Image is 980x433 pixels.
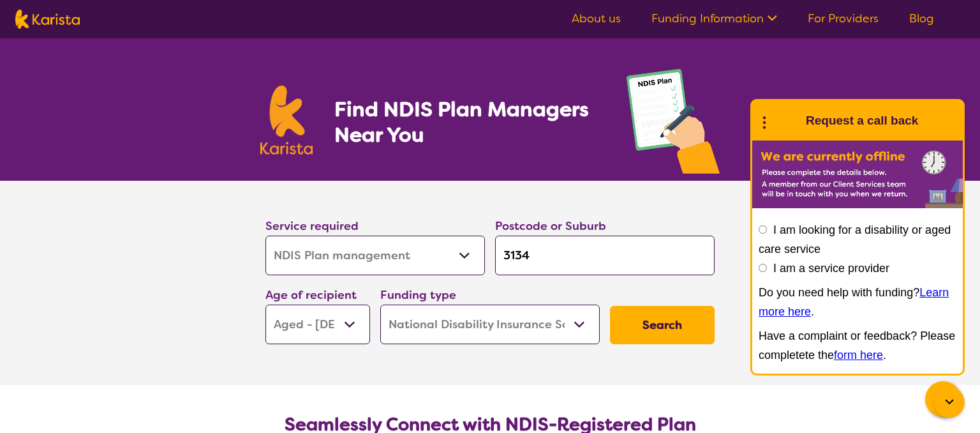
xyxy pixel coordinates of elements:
[909,11,934,26] a: Blog
[265,218,359,234] label: Service required
[334,96,601,148] h1: Find NDIS Plan Managers Near You
[495,218,606,234] label: Postcode or Suburb
[806,111,918,130] h1: Request a call back
[265,287,357,303] label: Age of recipient
[834,349,883,361] a: form here
[752,141,963,208] img: Karista offline chat form to request call back
[759,283,956,321] p: Do you need help with funding? .
[759,224,951,255] label: I am looking for a disability or aged care service
[808,11,879,26] a: For Providers
[925,381,961,417] button: Channel Menu
[495,236,715,275] input: Type
[773,262,889,275] label: I am a service provider
[773,108,798,133] img: Karista
[610,306,715,344] button: Search
[260,86,313,155] img: Karista logo
[15,10,80,29] img: Karista logo
[759,326,956,365] p: Have a complaint or feedback? Please completete the .
[572,11,621,26] a: About us
[380,287,456,303] label: Funding type
[651,11,777,26] a: Funding Information
[627,69,720,181] img: plan-management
